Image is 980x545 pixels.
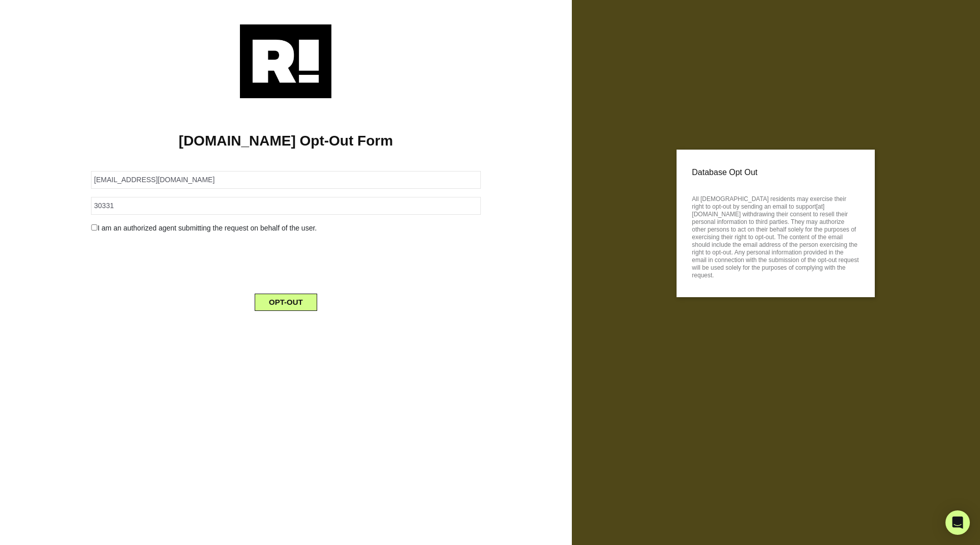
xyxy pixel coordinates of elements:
[208,242,363,281] iframe: reCAPTCHA
[945,510,970,535] div: Open Intercom Messenger
[255,294,317,311] button: OPT-OUT
[15,132,557,150] h1: [DOMAIN_NAME] Opt-Out Form
[83,223,488,234] div: I am an authorized agent submitting the request on behalf of the user.
[692,165,860,180] p: Database Opt Out
[91,197,481,215] input: Zipcode
[692,192,860,279] p: All [DEMOGRAPHIC_DATA] residents may exercise their right to opt-out by sending an email to suppo...
[91,171,481,189] input: Email Address
[240,24,331,98] img: Retention.com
